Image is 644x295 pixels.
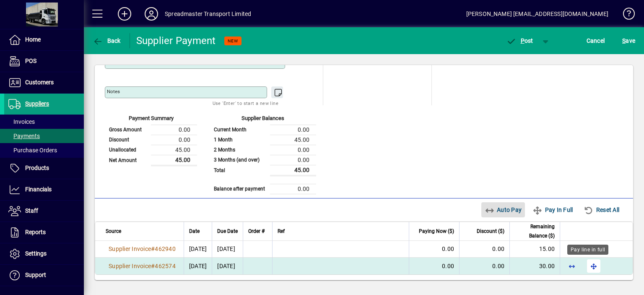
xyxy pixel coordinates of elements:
button: Auto Pay [481,202,525,217]
span: Reports [25,229,46,235]
span: [DATE] [189,263,207,269]
div: [PERSON_NAME] [EMAIL_ADDRESS][DOMAIN_NAME] [466,7,608,21]
a: Home [4,29,84,50]
span: Order # [248,227,265,236]
span: Suppliers [25,100,49,107]
a: Settings [4,243,84,264]
button: Pay In Full [529,202,576,217]
td: 45.00 [270,165,316,175]
a: Products [4,158,84,179]
span: 0.00 [492,263,504,269]
app-page-summary-card: Supplier Balances [210,105,316,194]
span: Payments [8,133,40,139]
button: Reset All [580,202,623,217]
span: Auto Pay [485,203,522,217]
span: [DATE] [189,245,207,252]
td: 0.00 [151,135,197,145]
td: [DATE] [212,241,243,258]
a: Purchase Orders [4,143,84,157]
a: Reports [4,222,84,243]
span: Pay In Full [532,203,573,217]
span: Cancel [587,34,605,47]
a: Financials [4,179,84,200]
a: Customers [4,72,84,93]
span: ave [622,34,635,47]
span: Discount ($) [477,227,504,236]
span: P [521,37,525,44]
td: 3 Months (and over) [210,155,270,165]
span: Supplier Invoice [109,263,151,269]
a: Payments [4,129,84,143]
mat-hint: Use 'Enter' to start a new line [213,98,278,108]
span: Products [25,164,49,171]
td: 0.00 [270,125,316,135]
td: 0.00 [270,145,316,155]
span: Invoices [8,118,35,125]
div: Supplier Payment [136,34,216,47]
td: Total [210,165,270,175]
div: Pay line in full [567,245,608,255]
td: 1 Month [210,135,270,145]
app-page-summary-card: Payment Summary [105,105,197,166]
td: 2 Months [210,145,270,155]
td: Balance after payment [210,184,270,194]
span: Back [93,37,121,44]
span: Purchase Orders [8,147,57,154]
button: Cancel [584,33,607,48]
td: 45.00 [151,145,197,155]
span: Supplier Invoice [109,245,151,252]
a: POS [4,51,84,72]
td: 45.00 [270,135,316,145]
span: # [151,263,155,269]
span: ost [506,37,533,44]
a: Supplier Invoice#462940 [106,244,179,253]
span: Staff [25,207,38,214]
a: Supplier Invoice#462574 [106,261,179,271]
span: 15.00 [539,245,555,252]
div: Spreadmaster Transport Limited [165,7,251,21]
span: # [151,245,155,252]
span: Home [25,36,41,43]
span: Ref [278,227,285,236]
button: Post [502,33,538,48]
a: Support [4,265,84,286]
span: Paying Now ($) [419,227,454,236]
button: Save [620,33,637,48]
td: Current Month [210,125,270,135]
button: Add [111,6,138,21]
span: POS [25,57,36,64]
span: Due Date [217,227,238,236]
a: Invoices [4,115,84,129]
td: 0.00 [151,125,197,135]
mat-label: Notes [107,89,120,94]
span: 462940 [155,245,176,252]
td: 0.00 [270,184,316,194]
span: Remaining Balance ($) [515,222,555,240]
app-page-header-button: Back [84,33,130,48]
span: Date [189,227,200,236]
span: Financials [25,186,52,193]
div: Payment Summary [105,114,197,125]
td: Unallocated [105,145,151,155]
span: 0.00 [442,245,454,252]
td: 45.00 [151,155,197,165]
span: Settings [25,250,47,257]
td: Gross Amount [105,125,151,135]
span: 0.00 [492,245,504,252]
span: NEW [228,38,238,44]
a: Knowledge Base [617,2,634,29]
td: 0.00 [270,155,316,165]
div: Supplier Balances [210,114,316,125]
span: 30.00 [539,263,555,269]
span: S [622,37,626,44]
td: [DATE] [212,258,243,274]
button: Back [91,33,123,48]
td: Net Amount [105,155,151,165]
span: Reset All [584,203,619,217]
span: Customers [25,79,54,86]
a: Staff [4,201,84,222]
span: 462574 [155,263,176,269]
td: Discount [105,135,151,145]
span: Source [106,227,121,236]
span: 0.00 [442,263,454,269]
